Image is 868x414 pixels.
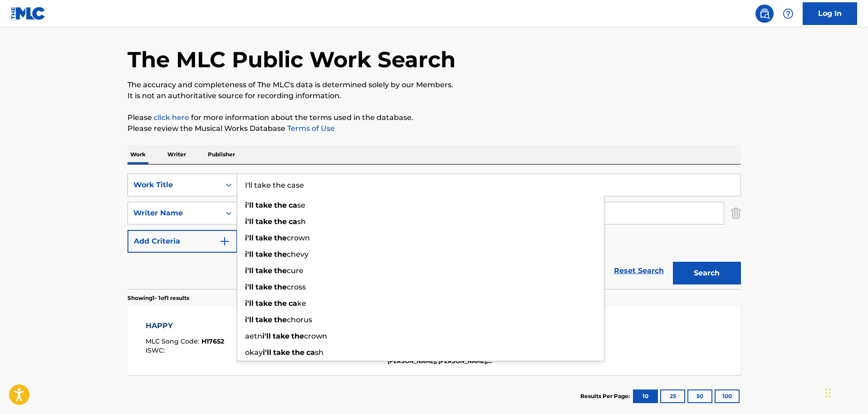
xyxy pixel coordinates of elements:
a: HAPPYMLC Song Code:H17652ISWC:Writers (3)[PERSON_NAME], [PERSON_NAME], [PERSON_NAME]Recording Art... [128,307,741,375]
strong: take [255,217,272,226]
strong: the [274,315,287,324]
p: Writer [165,145,189,164]
p: The accuracy and completeness of The MLC's data is determined solely by our Members. [128,80,741,90]
strong: i'll [245,315,254,324]
strong: the [274,299,287,308]
a: Public Search [755,5,774,23]
strong: the [274,217,287,226]
iframe: Chat Widget [823,370,868,414]
strong: ca [289,217,297,226]
strong: i'll [245,250,254,259]
strong: the [291,332,304,340]
strong: i'll [245,283,254,291]
strong: ca [289,299,297,308]
p: Work [128,145,148,164]
strong: i'll [245,299,254,308]
a: Reset Search [609,261,668,281]
a: Log In [803,2,857,25]
div: Writer Name [133,208,215,219]
strong: the [274,234,287,242]
p: It is not an authoritative source for recording information. [128,90,741,101]
strong: the [292,348,304,357]
img: MLC Logo [11,7,46,20]
img: Delete Criterion [731,202,741,224]
span: crown [287,234,310,242]
span: MLC Song Code : [146,337,201,345]
span: cross [287,283,306,291]
strong: i'll [262,332,271,340]
strong: take [255,234,272,242]
strong: the [274,201,287,209]
strong: i'll [245,217,254,226]
strong: take [273,332,289,340]
span: ke [297,299,306,308]
button: 10 [633,389,658,403]
div: Help [779,5,797,23]
strong: i'll [245,266,254,275]
span: H17652 [201,337,224,345]
span: sh [315,348,324,357]
span: okay [245,348,263,357]
strong: the [274,250,287,259]
img: 9d2ae6d4665cec9f34b9.svg [219,236,230,247]
strong: take [255,315,272,324]
strong: i'll [245,201,254,209]
strong: ca [306,348,315,357]
img: search [759,8,770,19]
strong: take [255,283,272,291]
img: help [783,8,794,19]
p: Please for more information about the terms used in the database. [128,112,741,123]
span: se [297,201,305,209]
p: Showing 1 - 1 of 1 results [128,294,189,302]
strong: i'll [245,234,254,242]
button: Search [673,262,741,284]
span: ISWC : [146,346,167,354]
div: HAPPY [146,320,224,331]
strong: the [274,266,287,275]
span: crown [304,332,327,340]
h1: The MLC Public Work Search [128,46,456,73]
span: aetn [245,332,262,340]
strong: i'll [263,348,271,357]
span: sh [297,217,306,226]
a: Terms of Use [285,124,335,133]
strong: ca [289,201,297,209]
a: click here [154,113,189,122]
strong: take [273,348,290,357]
span: chorus [287,315,312,324]
button: 25 [660,389,685,403]
button: Add Criteria [128,230,237,253]
strong: take [255,299,272,308]
strong: the [274,283,287,291]
p: Please review the Musical Works Database [128,123,741,134]
span: chevy [287,250,309,259]
div: Drag [825,379,831,407]
p: Publisher [205,145,238,164]
strong: take [255,266,272,275]
strong: take [255,250,272,259]
p: Results Per Page: [580,392,632,400]
strong: take [255,201,272,209]
button: 50 [687,389,712,403]
form: Search Form [128,174,741,289]
span: cure [287,266,304,275]
div: Work Title [133,180,215,190]
button: 100 [715,389,740,403]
